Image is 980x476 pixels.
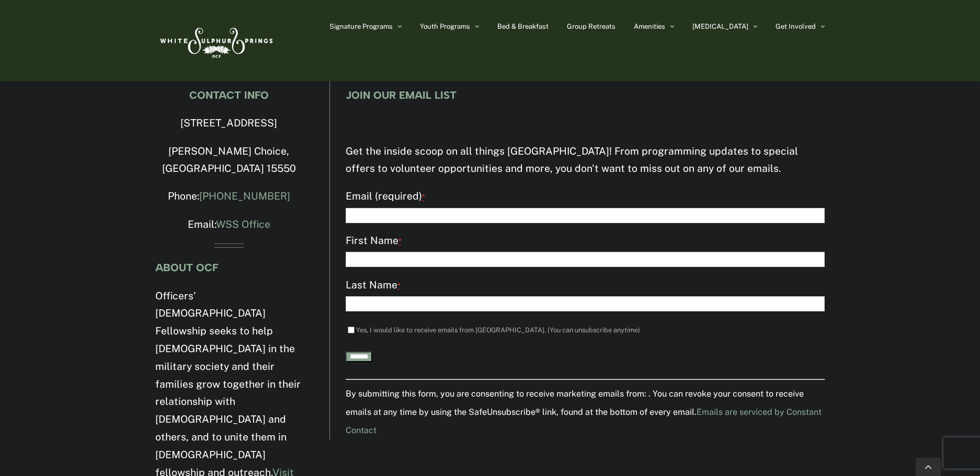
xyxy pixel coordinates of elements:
span: Group Retreats [567,23,616,30]
h4: ABOUT OCF [155,262,303,273]
a: [PHONE_NUMBER] [199,190,290,202]
a: About Constant Contact, opens a new window [346,407,822,435]
small: By submitting this form, you are consenting to receive marketing emails from: . You can revoke yo... [346,389,822,435]
label: Yes, I would like to receive emails from [GEOGRAPHIC_DATA]. (You can unsubscribe anytime) [356,326,640,334]
label: First Name [346,232,825,250]
span: Get Involved [776,23,816,30]
span: [MEDICAL_DATA] [692,23,748,30]
p: [PERSON_NAME] Choice, [GEOGRAPHIC_DATA] 15550 [155,143,303,178]
p: [STREET_ADDRESS] [155,114,303,132]
abbr: required [397,281,401,290]
span: Signature Programs [329,23,393,30]
label: Last Name [346,276,825,295]
span: Youth Programs [420,23,470,30]
label: Email (required) [346,188,825,206]
h4: JOIN OUR EMAIL LIST [346,89,825,101]
abbr: required [422,192,425,201]
h4: CONTACT INFO [155,89,303,101]
span: Amenities [634,23,665,30]
span: Bed & Breakfast [497,23,549,30]
abbr: required [398,237,402,246]
a: WSS Office [216,218,270,230]
p: Email: [155,216,303,234]
p: Get the inside scoop on all things [GEOGRAPHIC_DATA]! From programming updates to special offers ... [346,143,825,178]
p: Phone: [155,188,303,205]
img: White Sulphur Springs Logo [155,16,276,65]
